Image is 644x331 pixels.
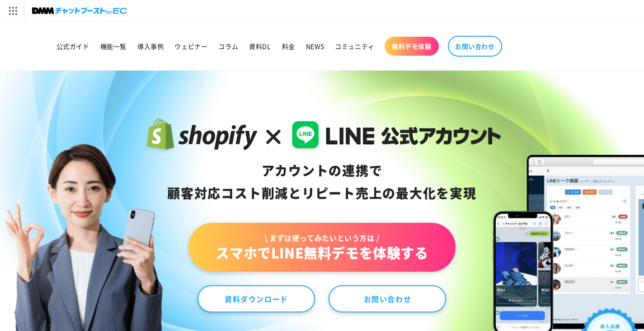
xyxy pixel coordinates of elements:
span: 機能一覧 [100,42,127,50]
a: 資料ダウンロード [197,285,315,312]
span: 資料DL [249,42,271,50]
a: 料金 [277,37,301,56]
span: ウェビナー [174,42,207,50]
span: お問い合わせ [455,42,495,50]
span: コミュニティ [335,42,375,50]
a: 資料DL [244,37,276,56]
a: NEWS [301,37,329,56]
span: 導入事例 [137,42,164,50]
span: コラム [218,42,238,50]
a: コラム [213,37,244,56]
img: チャットブーストforEC [32,5,127,17]
a: 機能一覧 [95,37,132,56]
span: 無料デモ体験 [392,42,432,50]
a: 導入事例 [132,37,169,56]
a: ウェビナー [169,37,213,56]
span: 公式ガイド [56,42,89,50]
img: サービス [1,1,24,20]
span: \ まずは使ってみたいという方は / [216,233,428,243]
a: 無料デモ体験 [385,37,439,56]
a: お問い合わせ [448,36,502,57]
span: NEWS [306,42,324,50]
a: コミュニティ [329,37,380,56]
div: アカウントの連携で 顧客対応コスト削減と リピート売上の 最大化を実現 [143,159,501,205]
a: \ まずは使ってみたいという方は /スマホでLINE無料デモを体験する [188,223,455,272]
a: お問い合わせ [329,285,446,312]
span: 料金 [282,42,295,50]
a: 公式ガイド [51,37,95,56]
